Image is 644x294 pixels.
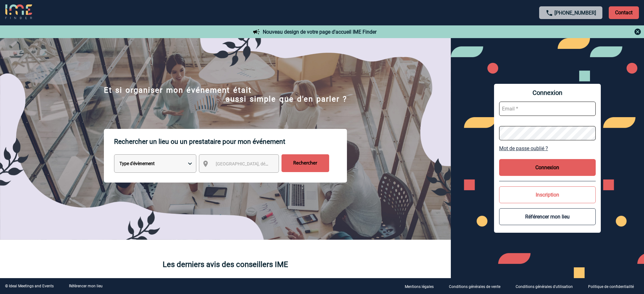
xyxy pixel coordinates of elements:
button: Connexion [499,159,596,176]
span: [GEOGRAPHIC_DATA], département, région... [216,161,304,166]
a: Référencer mon lieu [69,284,103,288]
a: Mot de passe oublié ? [499,145,596,151]
a: Mentions légales [400,283,444,289]
input: Email * [499,102,596,116]
input: Rechercher [281,154,329,172]
p: Mentions légales [405,284,434,289]
div: © Ideal Meetings and Events [5,284,54,288]
p: Rechercher un lieu ou un prestataire pour mon événement [114,129,347,154]
span: Connexion [499,89,596,97]
button: Référencer mon lieu [499,208,596,225]
a: Politique de confidentialité [583,283,644,289]
img: call-24-px.png [546,9,553,17]
p: Contact [609,6,639,19]
p: Conditions générales d'utilisation [516,284,573,289]
button: Inscription [499,186,596,203]
a: [PHONE_NUMBER] [554,10,596,16]
a: Conditions générales de vente [444,283,511,289]
p: Politique de confidentialité [588,284,634,289]
p: Conditions générales de vente [449,284,500,289]
a: Conditions générales d'utilisation [511,283,583,289]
